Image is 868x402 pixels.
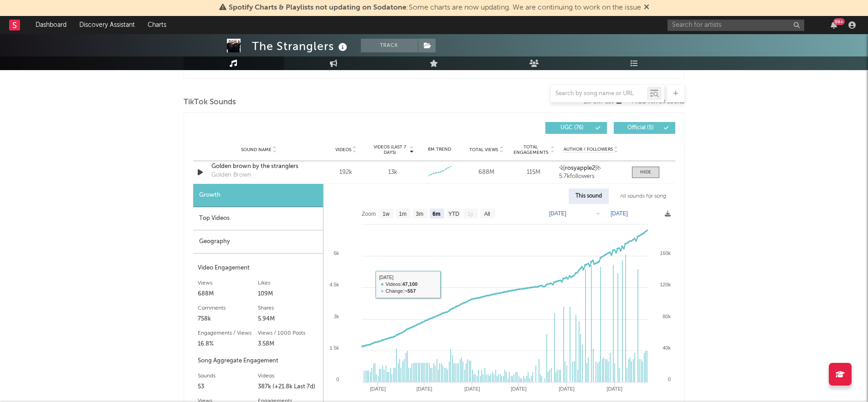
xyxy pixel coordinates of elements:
[545,122,607,134] button: UGC(76)
[663,314,671,319] text: 80k
[432,211,440,217] text: 6m
[334,250,339,256] text: 6k
[258,339,318,350] div: 3.58M
[551,90,647,97] input: Search by song name or URL
[595,210,601,217] text: →
[258,314,318,325] div: 5.94M
[484,211,490,217] text: All
[198,278,258,289] div: Views
[559,386,575,392] text: [DATE]
[211,162,307,171] a: Golden brown by the stranglers
[668,20,804,31] input: Search for artists
[362,211,376,217] text: Zoom
[569,188,609,204] div: This sound
[198,356,318,366] div: Song Aggregate Engagement
[229,4,641,11] span: : Some charts are now updating. We are continuing to work on the issue
[198,371,258,382] div: Sounds
[252,39,349,54] div: The Stranglers
[465,168,508,177] div: 688M
[613,188,673,204] div: All sounds for song
[258,382,318,392] div: 387k (+21.8k Last 7d)
[335,147,351,153] span: Videos
[416,211,423,217] text: 3m
[467,211,473,217] text: 1y
[549,210,566,217] text: [DATE]
[198,289,258,300] div: 688M
[336,377,339,382] text: 0
[660,250,671,256] text: 160k
[614,122,675,134] button: Official(5)
[464,386,480,392] text: [DATE]
[198,382,258,392] div: 53
[193,230,323,254] div: Geography
[388,168,397,177] div: 13k
[329,345,339,351] text: 1.5k
[564,147,613,153] span: Author / Followers
[229,4,406,11] span: Spotify Charts & Playlists not updating on Sodatone
[141,16,173,34] a: Charts
[611,210,628,217] text: [DATE]
[193,184,323,207] div: Growth
[325,168,367,177] div: 192k
[184,97,236,108] span: TikTok Sounds
[198,263,318,274] div: Video Engagement
[660,282,671,287] text: 120k
[418,146,461,153] div: 6M Trend
[258,328,318,339] div: Views / 1000 Posts
[258,278,318,289] div: Likes
[511,386,527,392] text: [DATE]
[559,173,622,180] div: 5.7k followers
[73,16,141,34] a: Discovery Assistant
[258,289,318,300] div: 109M
[644,4,649,11] span: Dismiss
[361,39,418,52] button: Track
[512,144,549,155] span: Total Engagements
[559,165,601,171] strong: ꧁rosyapple2꧂
[606,386,622,392] text: [DATE]
[370,386,386,392] text: [DATE]
[329,282,339,287] text: 4.5k
[258,371,318,382] div: Videos
[198,328,258,339] div: Engagements / Views
[469,147,498,153] span: Total Views
[198,339,258,350] div: 16.8%
[668,377,670,382] text: 0
[833,18,845,25] div: 99 +
[416,386,432,392] text: [DATE]
[620,125,662,131] span: Official ( 5 )
[448,211,459,217] text: YTD
[559,165,622,172] a: ꧁rosyapple2꧂
[258,303,318,314] div: Shares
[198,303,258,314] div: Comments
[371,144,408,155] span: Videos (last 7 days)
[663,345,671,351] text: 40k
[399,211,406,217] text: 1m
[29,16,73,34] a: Dashboard
[198,314,258,325] div: 758k
[382,211,390,217] text: 1w
[211,171,251,180] div: Golden Brown
[334,314,339,319] text: 3k
[512,168,555,177] div: 115M
[241,147,272,153] span: Sound Name
[831,21,837,29] button: 99+
[551,125,593,131] span: UGC ( 76 )
[193,207,323,230] div: Top Videos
